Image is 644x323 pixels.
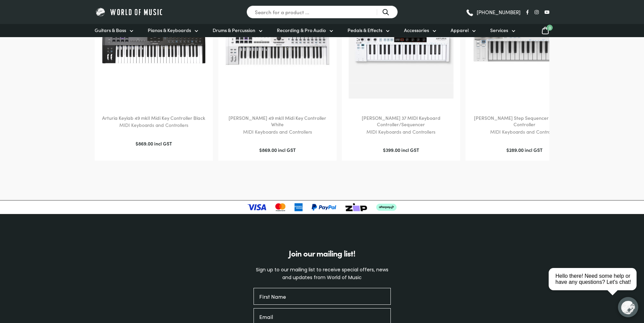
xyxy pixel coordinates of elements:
span: 0 [547,25,553,31]
h2: [PERSON_NAME] 37 MIDI Keyboard Controller/Sequencer [349,115,453,128]
span: incl GST [154,140,172,147]
bdi: 869.00 [136,140,153,147]
iframe: Chat with our support team [546,249,644,323]
span: Pedals & Effects [348,27,382,34]
span: incl GST [278,146,296,153]
h2: Arturia Keylab 49 mkII Midi Key Controller Black [101,115,206,122]
span: Recording & Pro Audio [277,27,326,34]
span: Drums & Percussion [213,27,255,34]
a: [PHONE_NUMBER] [466,7,521,17]
span: $ [383,146,386,153]
p: MIDI Keyboards and Controllers [349,128,453,136]
span: Join our mailing list! [289,247,355,259]
input: First Name [254,288,391,305]
span: $ [506,146,509,153]
h2: [PERSON_NAME] Step Sequencer & Keyboard Controller [472,115,577,128]
bdi: 869.00 [259,146,277,153]
span: Accessories [404,27,429,34]
img: World of Music [95,7,164,17]
input: Search for a product ... [246,5,398,19]
span: Services [490,27,508,34]
span: $ [259,146,262,153]
p: MIDI Keyboards and Controllers [472,128,577,136]
p: MIDI Keyboards and Controllers [225,128,330,136]
img: payment-logos-updated [247,203,397,211]
span: Guitars & Bass [95,27,126,34]
span: $ [136,140,138,147]
span: incl GST [401,146,419,153]
span: [PHONE_NUMBER] [477,9,521,15]
span: incl GST [525,146,543,153]
p: MIDI Keyboards and Controllers [101,121,206,129]
span: Sign up to our mailing list to receive special offers, news and updates from World of Music [256,266,388,280]
span: Pianos & Keyboards [148,27,191,34]
span: Apparel [451,27,469,34]
bdi: 399.00 [383,146,400,153]
bdi: 289.00 [506,146,524,153]
h2: [PERSON_NAME] 49 mkII Midi Key Controller White [225,115,330,128]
